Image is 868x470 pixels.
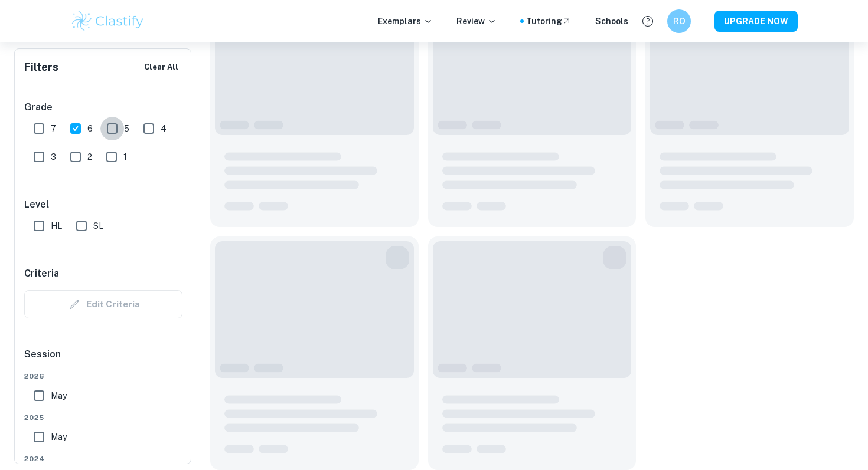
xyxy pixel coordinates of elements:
h6: Criteria [24,267,59,281]
span: 2026 [24,371,182,382]
h6: RO [673,15,686,28]
span: 1 [123,150,127,163]
span: 4 [161,122,167,135]
h6: Session [24,347,182,371]
span: 5 [124,122,129,135]
button: Help and Feedback [638,11,658,31]
span: HL [51,219,62,232]
button: RO [667,9,691,33]
a: Tutoring [526,15,572,28]
span: 6 [87,122,93,135]
div: Criteria filters are unavailable when searching by topic [24,290,182,318]
span: 2024 [24,453,182,464]
span: 2 [87,150,92,163]
span: 7 [51,122,56,135]
span: SL [93,219,103,232]
span: 3 [51,150,56,163]
span: May [51,430,67,443]
a: Schools [595,15,628,28]
span: May [51,389,67,402]
p: Review [456,15,497,28]
img: Clastify logo [70,9,145,33]
button: UPGRADE NOW [714,11,798,32]
h6: Grade [24,100,182,114]
button: Clear All [141,58,181,76]
h6: Filters [24,59,58,75]
span: 2025 [24,412,182,423]
h6: Level [24,198,182,212]
p: Exemplars [378,15,433,28]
